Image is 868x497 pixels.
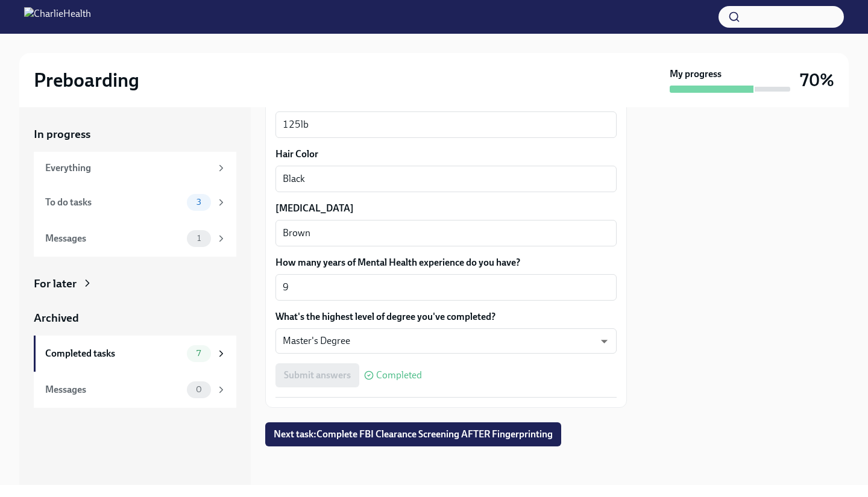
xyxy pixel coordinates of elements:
[34,68,139,92] h2: Preboarding
[34,152,236,184] a: Everything
[265,422,561,446] button: Next task:Complete FBI Clearance Screening AFTER Fingerprinting
[24,7,91,27] img: CharlieHealth
[34,310,236,326] a: Archived
[34,372,236,408] a: Messages0
[275,310,617,324] label: What's the highest level of degree you've completed?
[189,198,209,207] span: 3
[275,328,617,354] div: Master's Degree
[190,234,208,243] span: 1
[189,385,209,394] span: 0
[45,383,182,396] div: Messages
[189,349,208,358] span: 7
[34,184,236,220] a: To do tasks3
[45,161,211,175] div: Everything
[274,428,553,440] span: Next task : Complete FBI Clearance Screening AFTER Fingerprinting
[45,232,182,245] div: Messages
[800,69,834,91] h3: 70%
[34,276,236,292] a: For later
[376,370,422,380] span: Completed
[34,220,236,257] a: Messages1
[283,226,609,240] textarea: Brown
[283,172,609,186] textarea: Black
[275,202,617,215] label: [MEDICAL_DATA]
[45,347,182,360] div: Completed tasks
[670,67,722,81] strong: My progress
[45,196,182,209] div: To do tasks
[34,336,236,372] a: Completed tasks7
[34,127,236,142] a: In progress
[275,148,617,161] label: Hair Color
[275,256,617,269] label: How many years of Mental Health experience do you have?
[34,276,77,292] div: For later
[283,117,609,132] textarea: 125lb
[283,280,609,295] textarea: 9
